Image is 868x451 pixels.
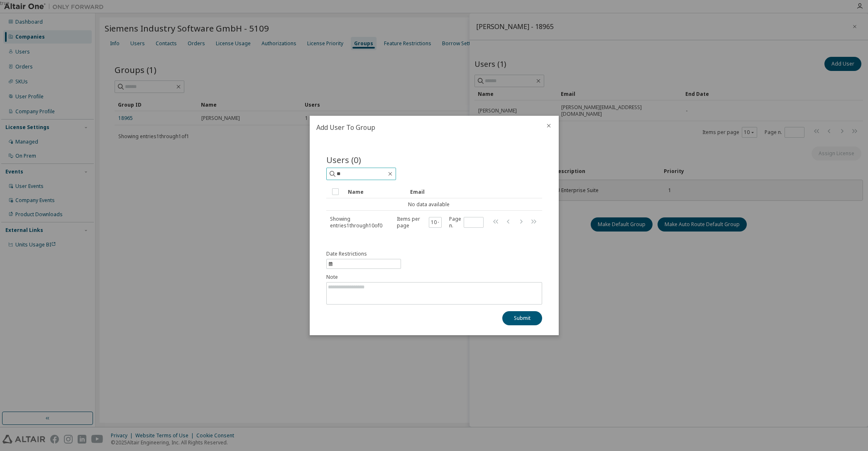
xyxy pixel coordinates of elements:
[502,311,542,325] button: Submit
[330,215,382,229] span: Showing entries 1 through 10 of 0
[348,185,403,198] div: Name
[326,274,542,280] label: Note
[430,219,439,226] button: 10
[326,154,361,166] span: Users (0)
[545,122,552,129] button: close
[310,116,539,139] h2: Add User To Group
[449,216,484,229] span: Page n.
[410,185,528,198] div: Email
[326,251,401,269] button: information
[326,198,531,211] td: No data available
[396,216,441,229] span: Items per page
[326,251,367,257] span: Date Restrictions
